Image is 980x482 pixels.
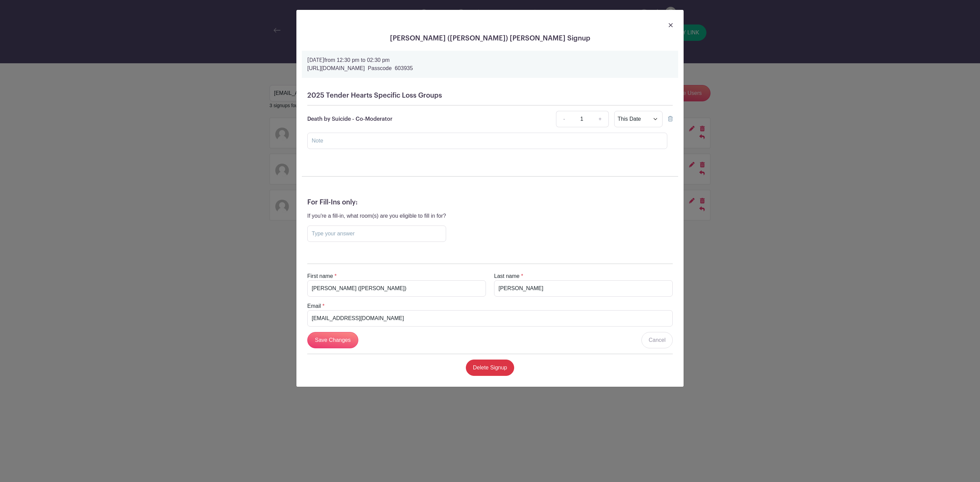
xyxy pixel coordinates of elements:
a: + [592,111,609,127]
a: Cancel [641,332,673,348]
label: Email [307,302,321,310]
strong: [DATE] [307,57,324,63]
a: - [556,111,572,127]
input: Save Changes [307,332,358,348]
h5: 2025 Tender Hearts Specific Loss Groups [307,92,673,100]
p: Death by Suicide - Co-Moderator [307,115,392,123]
p: If you're a fill-in, what room(s) are you eligible to fill in for? [307,212,446,220]
input: Type your answer [307,226,446,242]
h5: [PERSON_NAME] ([PERSON_NAME]) [PERSON_NAME] Signup [302,34,678,43]
h5: For Fill-Ins only: [307,198,673,206]
img: close_button-5f87c8562297e5c2d7936805f587ecaba9071eb48480494691a3f1689db116b3.svg [669,23,673,27]
input: Note [307,133,667,149]
p: [URL][DOMAIN_NAME] Passcode 603935 [307,64,673,72]
label: First name [307,272,333,280]
label: Last name [494,272,520,280]
p: from 12:30 pm to 02:30 pm [307,56,673,64]
a: Delete Signup [466,360,514,376]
